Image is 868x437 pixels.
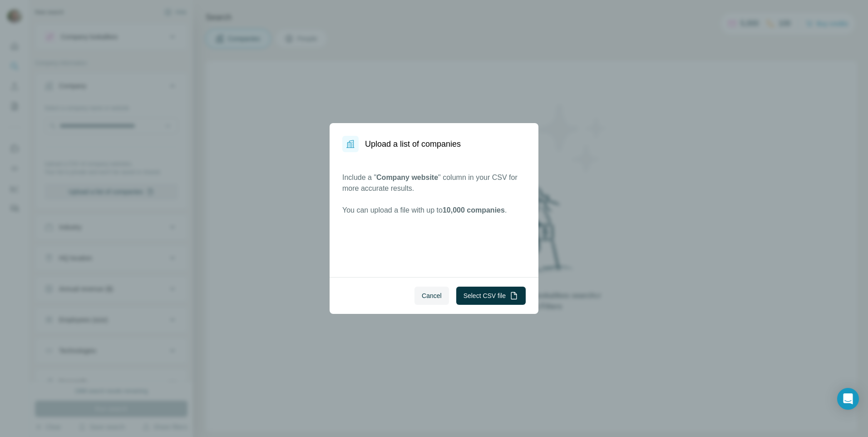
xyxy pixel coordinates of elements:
span: 10,000 companies [443,206,505,214]
button: Select CSV file [456,287,526,305]
h1: Upload a list of companies [365,138,461,150]
p: You can upload a file with up to . [342,205,526,216]
div: Open Intercom Messenger [837,388,859,410]
span: Company website [376,174,438,181]
button: Cancel [414,287,449,305]
p: Include a " " column in your CSV for more accurate results. [342,172,526,194]
span: Cancel [422,291,442,300]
